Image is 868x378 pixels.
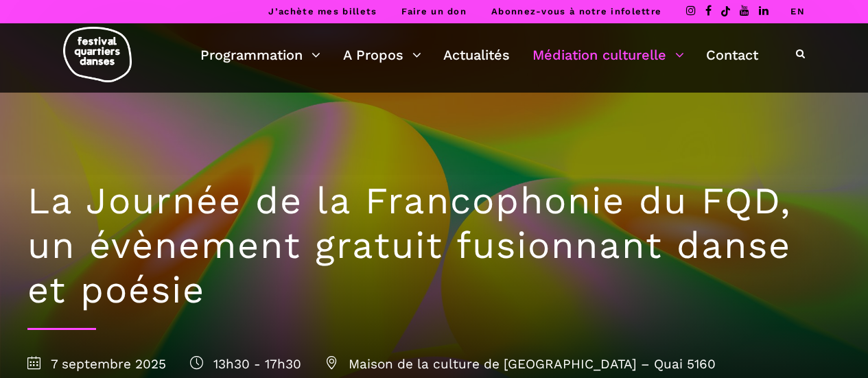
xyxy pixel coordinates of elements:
[190,356,301,372] span: 13h30 - 17h30
[200,43,320,67] a: Programmation
[491,6,661,16] a: Abonnez-vous à notre infolettre
[27,356,166,372] span: 7 septembre 2025
[443,43,510,67] a: Actualités
[790,6,805,16] a: EN
[401,6,467,16] a: Faire un don
[343,43,421,67] a: A Propos
[532,43,684,67] a: Médiation culturelle
[325,356,716,372] span: Maison de la culture de [GEOGRAPHIC_DATA] – Quai 5160
[706,43,758,67] a: Contact
[63,27,132,82] img: logo-fqd-med
[27,179,841,312] h1: La Journée de la Francophonie du FQD, un évènement gratuit fusionnant danse et poésie
[268,6,377,16] a: J’achète mes billets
